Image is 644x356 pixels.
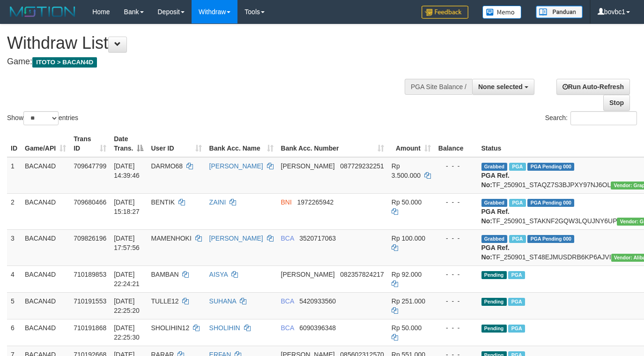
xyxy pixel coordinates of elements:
[151,271,178,278] span: BAMBAN
[545,111,637,125] label: Search:
[299,297,336,305] span: Copy 5420933560 to clipboard
[281,198,292,206] span: BNI
[281,235,294,242] span: BCA
[438,323,474,333] div: - - -
[281,324,294,332] span: BCA
[209,271,228,278] a: AISYA
[147,130,205,157] th: User ID: activate to sort column ascending
[7,319,21,346] td: 6
[482,6,522,19] img: Button%20Memo.svg
[114,271,140,288] span: [DATE] 22:24:21
[481,271,507,279] span: Pending
[438,197,474,207] div: - - -
[74,297,106,305] span: 710191553
[392,297,425,305] span: Rp 251.000
[74,162,106,170] span: 709647799
[74,198,106,206] span: 709680466
[74,324,106,332] span: 710191868
[209,297,237,305] a: SUHANA
[7,265,21,292] td: 4
[7,57,420,67] h4: Game:
[508,271,525,279] span: Marked by bovbc3
[481,244,510,261] b: PGA Ref. No:
[209,162,263,170] a: [PERSON_NAME]
[570,111,637,125] input: Search:
[7,292,21,319] td: 5
[151,235,191,242] span: MAMENHOKI
[32,57,97,68] span: ITOTO > BACAN4D
[299,324,336,332] span: Copy 6090396348 to clipboard
[209,235,263,242] a: [PERSON_NAME]
[603,95,630,111] a: Stop
[438,270,474,279] div: - - -
[536,6,583,18] img: panduan.png
[74,271,106,278] span: 710189853
[74,235,106,242] span: 709826196
[21,193,70,229] td: BACAN4D
[151,324,189,332] span: SHOLIHIN12
[508,325,525,333] span: Marked by bovbc3
[299,235,336,242] span: Copy 3520717063 to clipboard
[21,292,70,319] td: BACAN4D
[281,271,335,278] span: [PERSON_NAME]
[481,208,510,225] b: PGA Ref. No:
[340,271,384,278] span: Copy 082357824217 to clipboard
[7,130,21,157] th: ID
[556,79,630,95] a: Run Auto-Refresh
[281,162,335,170] span: [PERSON_NAME]
[114,162,140,179] span: [DATE] 14:39:46
[110,130,147,157] th: Date Trans.: activate to sort column descending
[527,199,574,207] span: PGA Pending
[114,324,140,341] span: [DATE] 22:25:30
[114,235,140,251] span: [DATE] 17:57:56
[23,111,59,125] select: Showentries
[151,297,178,305] span: TULLE12
[7,34,420,53] h1: Withdraw List
[21,229,70,265] td: BACAN4D
[209,324,240,332] a: SHOLIHIN
[7,193,21,229] td: 2
[478,83,523,91] span: None selected
[481,172,510,189] b: PGA Ref. No:
[7,157,21,194] td: 1
[438,161,474,171] div: - - -
[509,235,526,243] span: Marked by bovbc4
[527,163,574,171] span: PGA Pending
[114,297,140,314] span: [DATE] 22:25:20
[114,198,140,215] span: [DATE] 15:18:27
[508,298,525,306] span: Marked by bovbc3
[21,157,70,194] td: BACAN4D
[392,235,425,242] span: Rp 100.000
[7,229,21,265] td: 3
[438,234,474,243] div: - - -
[21,319,70,346] td: BACAN4D
[277,130,388,157] th: Bank Acc. Number: activate to sort column ascending
[206,130,277,157] th: Bank Acc. Name: activate to sort column ascending
[281,297,294,305] span: BCA
[392,324,422,332] span: Rp 50.000
[297,198,334,206] span: Copy 1972265942 to clipboard
[472,79,534,95] button: None selected
[151,162,183,170] span: DARMO68
[392,162,421,179] span: Rp 3.500.000
[438,296,474,306] div: - - -
[340,162,384,170] span: Copy 087729232251 to clipboard
[481,163,508,171] span: Grabbed
[527,235,574,243] span: PGA Pending
[392,271,422,278] span: Rp 92.000
[509,163,526,171] span: Marked by bovbc4
[405,79,472,95] div: PGA Site Balance /
[388,130,435,157] th: Amount: activate to sort column ascending
[481,199,508,207] span: Grabbed
[422,6,468,19] img: Feedback.jpg
[21,265,70,292] td: BACAN4D
[151,198,175,206] span: BENTIK
[7,111,78,125] label: Show entries
[70,130,110,157] th: Trans ID: activate to sort column ascending
[392,198,422,206] span: Rp 50.000
[7,5,78,19] img: MOTION_logo.png
[509,199,526,207] span: Marked by bovbc4
[481,325,507,333] span: Pending
[209,198,226,206] a: ZAINI
[435,130,478,157] th: Balance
